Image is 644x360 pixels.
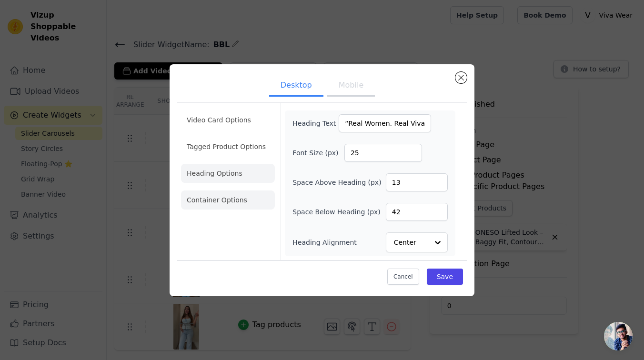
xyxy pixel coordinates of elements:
[269,76,323,97] button: Desktop
[181,190,275,210] li: Container Options
[181,137,275,156] li: Tagged Product Options
[604,322,633,350] a: Open chat
[455,72,467,83] button: Close modal
[327,76,375,97] button: Mobile
[387,269,419,285] button: Cancel
[292,207,381,217] label: Space Below Heading (px)
[292,178,381,187] label: Space Above Heading (px)
[427,269,463,285] button: Save
[292,119,339,128] label: Heading Text
[181,164,275,183] li: Heading Options
[339,114,431,132] input: Add a heading
[292,148,344,158] label: Font Size (px)
[292,238,358,247] label: Heading Alignment
[181,110,275,130] li: Video Card Options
